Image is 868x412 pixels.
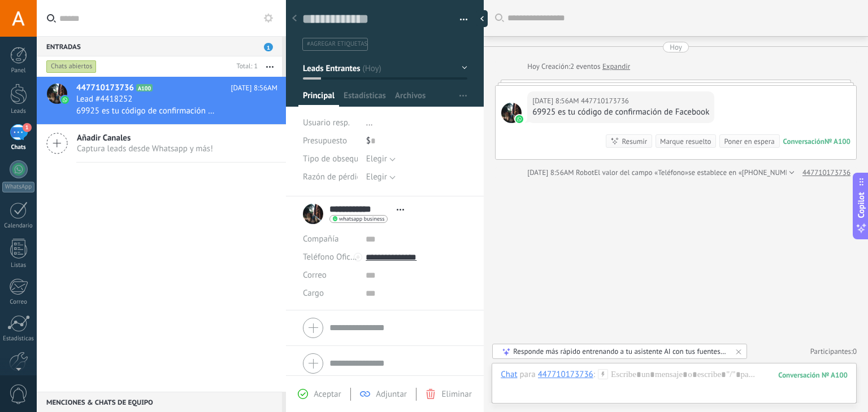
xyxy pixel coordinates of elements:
[77,143,213,154] span: Captura leads desde Whatsapp y más!
[2,108,35,115] div: Leads
[303,132,358,150] div: Presupuesto
[532,107,709,118] div: 69925 es tu código de confirmación de Facebook
[2,335,35,343] div: Estadísticas
[264,43,273,51] span: 1
[593,369,595,380] span: :
[303,168,358,186] div: Razón de pérdida
[344,90,386,107] span: Estadísticas
[802,167,850,178] a: 447710173736
[856,192,867,218] span: Copilot
[366,150,396,168] button: Elegir
[366,117,373,128] span: ...
[513,347,727,356] div: Responde más rápido entrenando a tu asistente AI con tus fuentes de datos
[581,95,629,107] span: 447710173736
[303,230,357,248] div: Compañía
[501,103,522,123] span: 447710173736
[303,114,358,132] div: Usuario resp.
[303,150,358,168] div: Tipo de obsequio
[76,106,215,116] span: 69925 es tu código de confirmación de Facebook
[660,136,711,147] div: Marque resuelto
[2,222,35,230] div: Calendario
[527,167,576,178] div: [DATE] 8:56AM
[778,370,848,380] div: 100
[303,173,366,181] span: Razón de pérdida
[527,61,630,72] div: Creación:
[476,10,488,27] div: Ocultar
[594,167,688,178] span: El valor del campo «Teléfono»
[303,284,357,303] div: Cargo
[366,172,387,182] span: Elegir
[303,266,327,284] button: Correo
[376,389,407,400] span: Adjuntar
[37,36,282,56] div: Entradas
[2,262,35,269] div: Listas
[303,270,327,280] span: Correo
[232,61,258,72] div: Total: 1
[366,132,467,150] div: $
[532,95,581,107] div: [DATE] 8:56AM
[824,137,850,146] div: № A100
[527,61,541,72] div: Hoy
[538,369,593,379] div: 447710173736
[258,56,282,77] button: Más
[303,289,324,297] span: Cargo
[136,84,153,91] span: A100
[37,77,286,124] a: avataricon447710173736A100[DATE] 8:56AMLead #441825269925 es tu código de confirmación de Facebook
[303,248,357,266] button: Teléfono Oficina
[303,135,347,146] span: Presupuesto
[61,96,69,104] img: icon
[515,115,523,123] img: waba.svg
[23,123,32,132] span: 1
[314,389,341,400] span: Aceptar
[46,60,97,73] div: Chats abiertos
[570,61,600,72] span: 2 eventos
[76,94,132,105] span: Lead #4418252
[576,168,594,177] span: Robot
[670,42,682,52] div: Hoy
[724,136,774,147] div: Poner en espera
[2,299,35,306] div: Correo
[622,136,647,147] div: Resumir
[2,182,34,192] div: WhatsApp
[688,167,804,178] span: se establece en «[PHONE_NUMBER]»
[76,82,134,94] span: 447710173736
[783,137,824,146] div: Conversación
[231,82,277,94] span: [DATE] 8:56AM
[303,90,335,107] span: Principal
[520,369,536,380] span: para
[2,144,35,151] div: Chats
[2,67,35,74] div: Panel
[395,90,426,107] span: Archivos
[810,347,857,356] a: Participantes:0
[339,216,384,222] span: whatsapp business
[37,392,282,412] div: Menciones & Chats de equipo
[307,40,367,48] span: #agregar etiquetas
[77,133,213,143] span: Añadir Canales
[303,252,362,262] span: Teléfono Oficina
[366,154,387,164] span: Elegir
[853,347,857,356] span: 0
[303,117,350,128] span: Usuario resp.
[303,155,365,163] span: Tipo de obsequio
[366,168,396,186] button: Elegir
[441,389,471,400] span: Eliminar
[602,61,630,72] a: Expandir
